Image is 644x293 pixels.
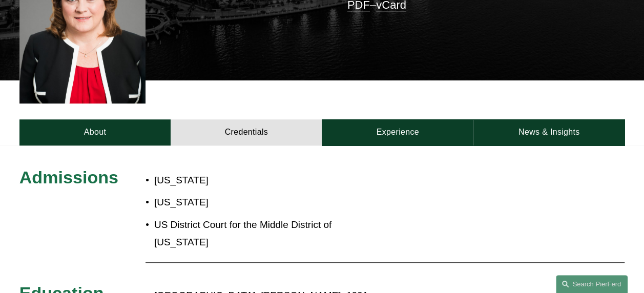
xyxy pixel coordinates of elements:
[171,119,322,145] a: Credentials
[556,275,628,293] a: Search this site
[154,172,372,189] p: [US_STATE]
[154,194,372,211] p: [US_STATE]
[473,119,625,145] a: News & Insights
[322,119,473,145] a: Experience
[154,216,372,251] p: US District Court for the Middle District of [US_STATE]
[19,119,171,145] a: About
[19,168,118,187] span: Admissions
